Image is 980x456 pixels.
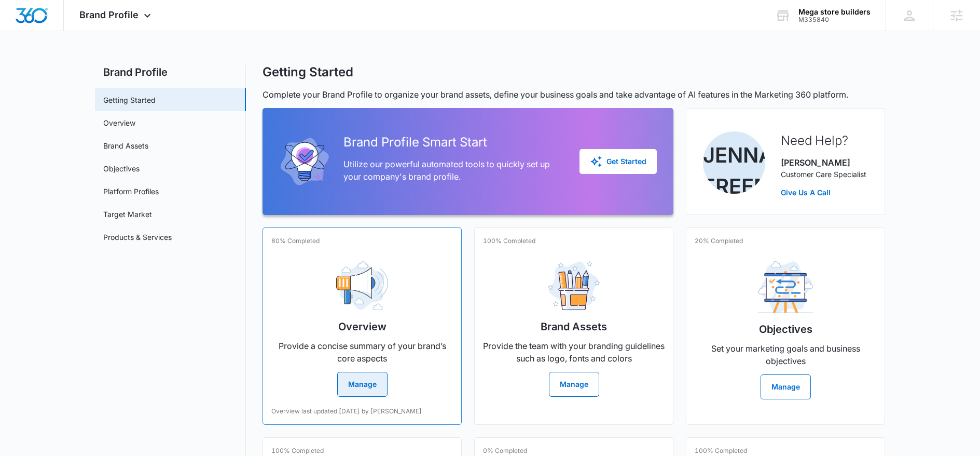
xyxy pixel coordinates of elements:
[541,319,607,334] h2: Brand Assets
[103,95,156,105] a: Getting Started
[483,340,665,365] p: Provide the team with your branding guidelines such as logo, fonts and colors
[695,342,876,367] p: Set your marketing goals and business objectives
[695,236,743,246] p: 20% Completed
[343,158,563,183] p: Utilize our powerful automated tools to quickly set up your company's brand profile.
[271,446,324,455] p: 100% Completed
[781,156,866,169] p: [PERSON_NAME]
[338,319,387,334] h2: Overview
[798,16,871,23] div: account id
[798,8,871,16] div: account name
[590,155,646,168] div: Get Started
[483,236,535,246] p: 100% Completed
[263,227,462,425] a: 80% CompletedOverviewProvide a concise summary of your brand’s core aspectsManageOverview last up...
[103,140,148,151] a: Brand Assets
[343,133,563,152] h2: Brand Profile Smart Start
[103,232,172,243] a: Products & Services
[263,64,353,80] h1: Getting Started
[759,321,812,337] h2: Objectives
[761,374,811,399] button: Manage
[271,236,320,246] p: 80% Completed
[337,372,388,397] button: Manage
[79,9,139,20] span: Brand Profile
[483,446,527,455] p: 0% Completed
[579,149,657,174] button: Get Started
[271,340,453,365] p: Provide a concise summary of your brand’s core aspects
[703,131,765,194] img: Jenna Freeman
[263,88,885,101] p: Complete your Brand Profile to organize your brand assets, define your business goals and take ad...
[549,372,599,397] button: Manage
[103,163,140,174] a: Objectives
[103,209,152,220] a: Target Market
[103,117,135,128] a: Overview
[781,131,866,150] h2: Need Help?
[95,64,246,80] h2: Brand Profile
[474,227,673,425] a: 100% CompletedBrand AssetsProvide the team with your branding guidelines such as logo, fonts and ...
[271,407,422,416] p: Overview last updated [DATE] by [PERSON_NAME]
[781,187,866,198] a: Give Us A Call
[103,186,159,197] a: Platform Profiles
[686,227,885,425] a: 20% CompletedObjectivesSet your marketing goals and business objectivesManage
[781,169,866,180] p: Customer Care Specialist
[695,446,747,455] p: 100% Completed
